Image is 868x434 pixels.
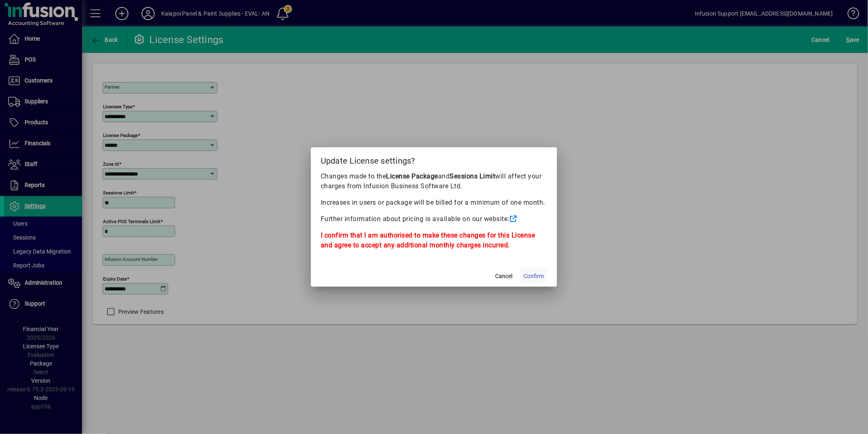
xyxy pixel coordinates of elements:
h2: Update License settings? [311,147,557,171]
p: Further information about pricing is available on our website: [321,214,547,224]
button: Confirm [520,269,547,283]
span: Cancel [495,272,512,281]
p: Changes made to the and will affect your charges from Infusion Business Software Ltd. [321,171,547,191]
p: Increases in users or package will be billed for a minimum of one month. [321,198,547,208]
b: License Package [386,172,439,180]
b: Sessions Limit [450,172,496,180]
b: I confirm that I am authorised to make these changes for this License and agree to accept any add... [321,231,535,249]
button: Cancel [491,269,517,283]
span: Confirm [523,272,544,281]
